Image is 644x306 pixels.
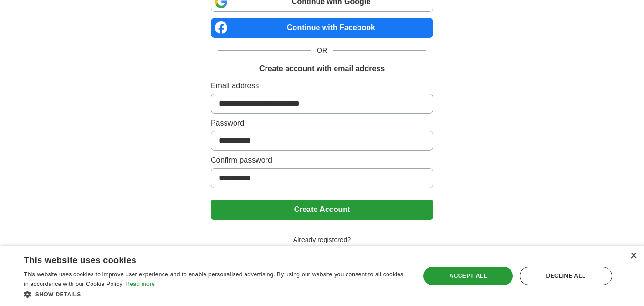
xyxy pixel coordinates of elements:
h1: Create account with email address [259,63,385,74]
span: OR [311,45,333,55]
label: Password [211,117,433,129]
div: Show details [24,289,409,299]
span: Show details [35,291,81,298]
button: Create Account [211,200,433,220]
a: Continue with Facebook [211,18,433,38]
div: Accept all [423,267,513,285]
div: Close [630,253,637,260]
label: Email address [211,80,433,92]
a: Read more, opens a new window [125,281,155,287]
label: Confirm password [211,155,433,166]
div: This website uses cookies [24,252,385,266]
div: Decline all [520,267,612,285]
span: Already registered? [287,235,357,245]
span: This website uses cookies to improve user experience and to enable personalised advertising. By u... [24,271,403,287]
